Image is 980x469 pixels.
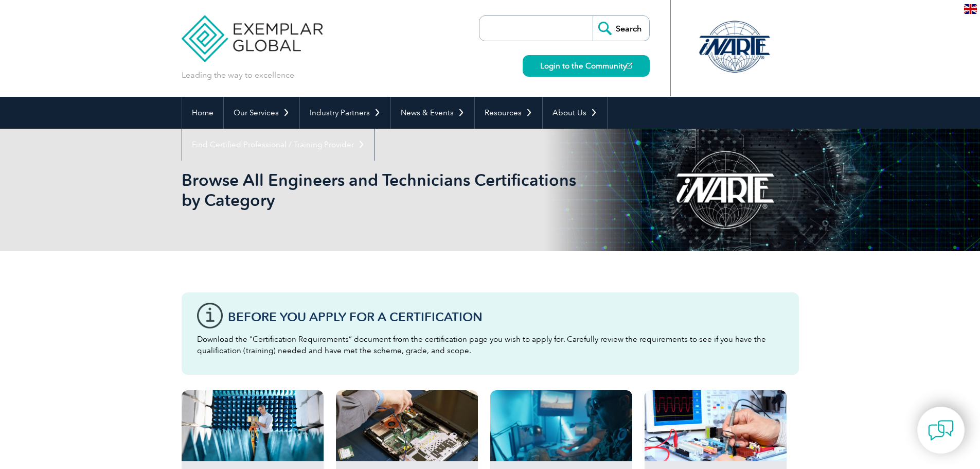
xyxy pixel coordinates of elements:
img: contact-chat.png [928,418,954,443]
a: Industry Partners [300,97,390,129]
a: Resources [475,97,542,129]
a: Home [182,97,223,129]
h1: Browse All Engineers and Technicians Certifications by Category [182,170,577,210]
input: Search [593,16,649,41]
a: Login to the Community [523,55,650,77]
a: News & Events [391,97,474,129]
p: Leading the way to excellence [182,70,294,81]
a: Our Services [224,97,299,129]
img: open_square.png [627,63,632,68]
a: Find Certified Professional / Training Provider [182,129,375,161]
p: Download the “Certification Requirements” document from the certification page you wish to apply ... [197,334,783,356]
img: en [964,4,977,14]
a: About Us [543,97,607,129]
h3: Before You Apply For a Certification [228,310,783,323]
